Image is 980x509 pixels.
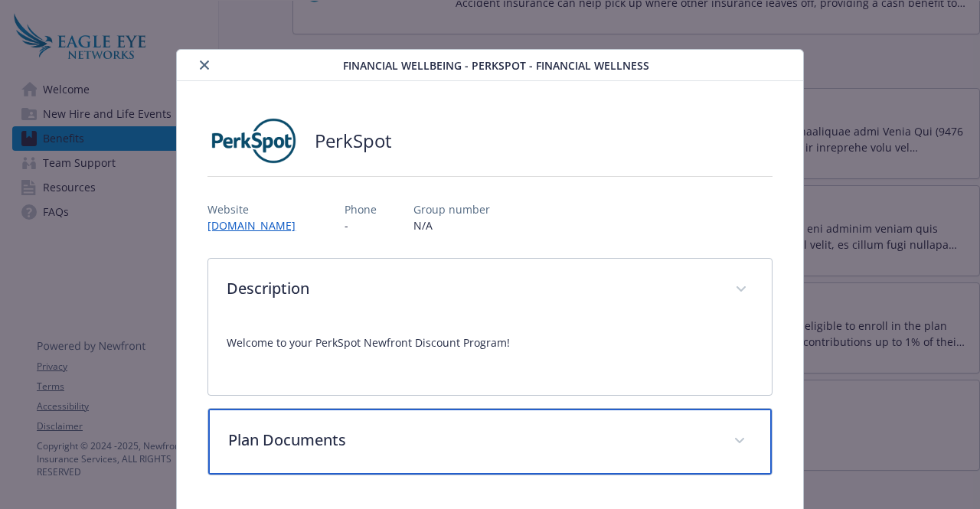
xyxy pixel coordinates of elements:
h2: PerkSpot [315,128,392,154]
span: Financial Wellbeing - PerkSpot - Financial Wellness [343,57,649,73]
img: PerkSpot [207,118,299,164]
p: Website [207,201,308,217]
div: Description [208,321,771,395]
a: [DOMAIN_NAME] [207,218,308,233]
div: Description [208,259,771,321]
p: Group number [413,201,490,217]
p: N/A [413,217,490,233]
p: Phone [345,201,377,217]
button: close [195,56,214,74]
p: Description [227,277,716,300]
p: Plan Documents [228,429,714,452]
p: - [345,217,377,233]
div: Plan Documents [208,409,771,475]
p: Welcome to your PerkSpot Newfront Discount Program! [227,334,753,352]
